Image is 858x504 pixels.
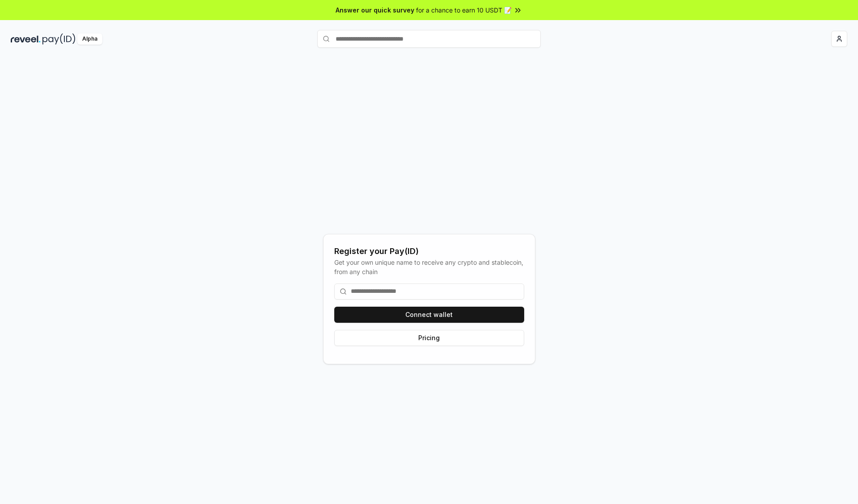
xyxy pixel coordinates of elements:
button: Connect wallet [334,307,524,323]
img: reveel_dark [11,33,41,45]
span: Answer our quick survey [336,5,414,15]
div: Register your Pay(ID) [334,245,524,258]
div: Get your own unique name to receive any crypto and stablecoin, from any chain [334,258,524,276]
img: pay_id [42,33,76,45]
span: for a chance to earn 10 USDT 📝 [416,5,512,15]
div: Alpha [77,33,102,45]
button: Pricing [334,330,524,346]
